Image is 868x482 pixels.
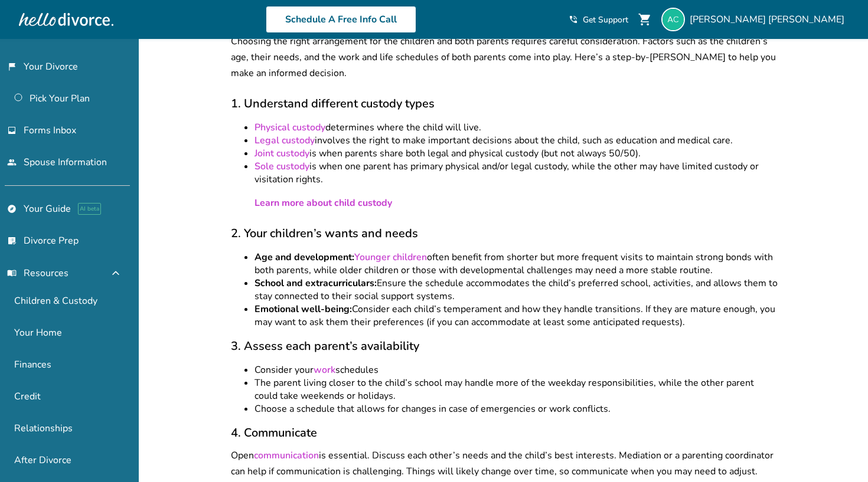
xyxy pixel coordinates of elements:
[569,15,578,24] span: phone_in_talk
[254,251,779,277] li: often benefit from shorter but more frequent visits to maintain strong bonds with both parents, w...
[254,196,392,209] a: Learn more about child custody
[24,124,76,137] span: Forms Inbox
[254,303,779,329] li: Consider each child’s temperament and how they handle transitions. If they are mature enough, you...
[231,448,779,480] p: Open is essential. Discuss each other’s needs and the child’s best interests. Mediation or a pare...
[254,376,779,402] li: The parent living closer to the child’s school may handle more of the weekday responsibilities, w...
[254,303,352,316] strong: Emotional well-being:
[7,158,17,167] span: people
[254,121,325,134] a: Physical custody
[254,147,779,160] li: is when parents share both legal and physical custody (but not always 50/50).
[583,14,628,25] span: Get Support
[254,147,309,160] a: Joint custody
[254,402,779,415] li: Choose a schedule that allows for changes in case of emergencies or work conflicts.
[7,236,17,245] span: list_alt_check
[254,277,377,290] strong: School and extracurriculars:
[78,203,101,215] span: AI beta
[809,425,868,482] iframe: Chat Widget
[690,13,849,26] span: [PERSON_NAME] [PERSON_NAME]
[254,134,779,147] li: involves the right to make important decisions about the child, such as education and medical care.
[231,338,779,354] h3: 3. Assess each parent’s availability
[254,363,779,376] li: Consider your schedules
[254,134,315,147] a: Legal custody
[7,62,17,71] span: flag_2
[231,425,779,441] h3: 4. Communicate
[7,268,17,278] span: menu_book
[7,267,68,280] span: Resources
[231,96,779,112] h3: 1. Understand different custody types
[254,160,779,186] li: is when one parent has primary physical and/or legal custody, while the other may have limited cu...
[254,251,354,264] strong: Age and development:
[254,449,319,462] a: communication
[254,121,779,134] li: determines where the child will live.
[314,363,335,376] a: work
[266,6,416,33] a: Schedule A Free Info Call
[7,204,17,214] span: explore
[109,266,123,280] span: expand_less
[661,8,685,31] img: aaliyahcastleberry@gmail.com
[354,251,427,264] a: Younger children
[638,12,652,27] span: shopping_cart
[231,34,779,81] p: Choosing the right arrangement for the children and both parents requires careful consideration. ...
[254,277,779,303] li: Ensure the schedule accommodates the child’s preferred school, activities, and allows them to sta...
[231,225,779,241] h3: 2. Your children’s wants and needs
[7,126,17,135] span: inbox
[254,160,309,173] a: Sole custody
[569,14,628,25] a: phone_in_talkGet Support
